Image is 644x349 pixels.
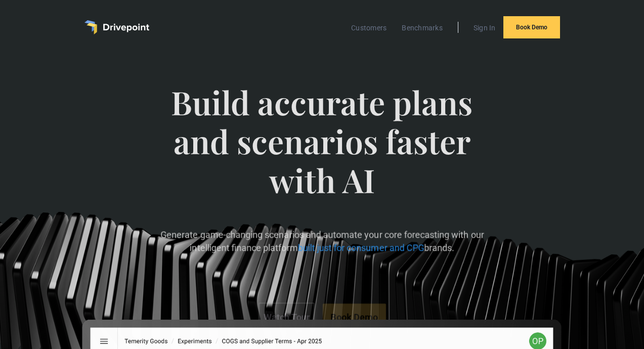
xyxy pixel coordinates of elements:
a: home [84,20,149,34]
p: Generate game-changing scenarios and automate your core forecasting with our intelligent finance ... [141,229,503,254]
a: Sign In [468,21,501,34]
a: Watch Tour [258,302,314,331]
a: Book Demo [503,16,560,38]
a: Book Demo [322,303,385,330]
span: built just for consumer and CPG [297,242,424,253]
a: Customers [346,21,392,34]
span: Build accurate plans and scenarios faster with AI [141,83,503,220]
a: Benchmarks [397,21,448,34]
